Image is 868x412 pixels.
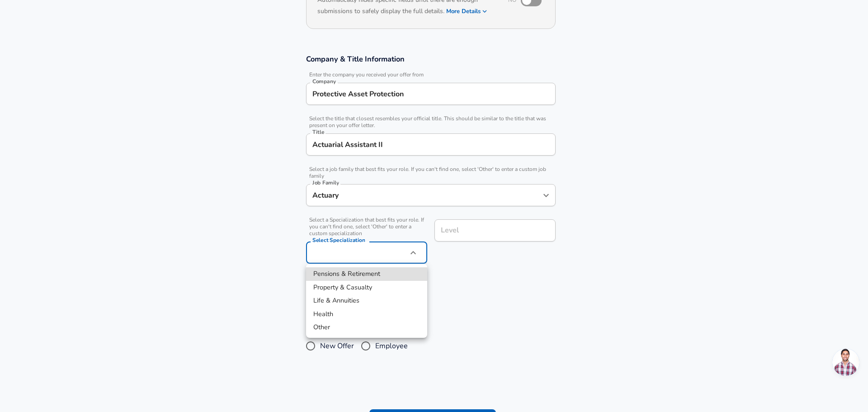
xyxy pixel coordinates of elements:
li: Pensions & Retirement [306,267,427,281]
li: Other [306,321,427,334]
div: Open chat [832,349,859,376]
li: Health [306,308,427,321]
li: Life & Annuities [306,294,427,308]
li: Property & Casualty [306,281,427,294]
